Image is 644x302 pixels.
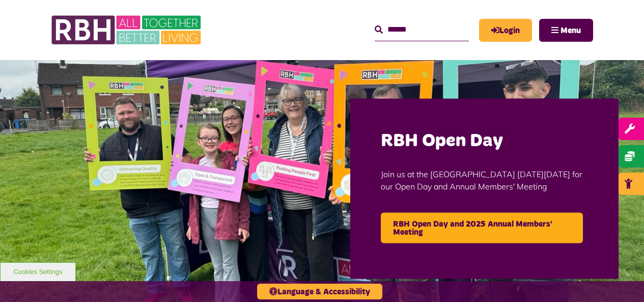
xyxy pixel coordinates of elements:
[479,19,532,42] a: MyRBH
[51,10,204,50] img: RBH
[381,153,588,208] p: Join us at the [GEOGRAPHIC_DATA] [DATE][DATE] for our Open Day and Annual Members' Meeting
[257,284,382,299] button: Language & Accessibility
[381,213,583,243] a: RBH Open Day and 2025 Annual Members' Meeting
[561,26,581,35] span: Menu
[381,129,588,153] h2: RBH Open Day
[539,19,593,42] button: Navigation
